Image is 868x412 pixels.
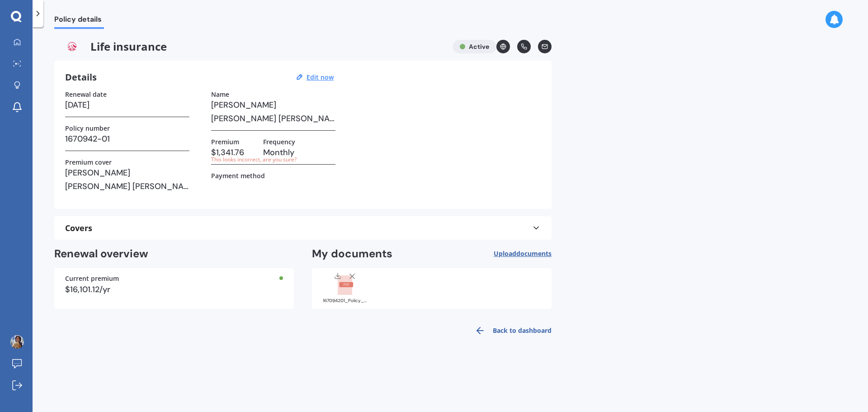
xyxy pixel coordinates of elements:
[211,138,239,146] label: Premium
[307,73,334,81] u: Edit now
[263,138,295,146] label: Frequency
[211,112,335,125] h3: [PERSON_NAME] [PERSON_NAME]
[54,40,90,53] img: AIA.webp
[211,90,229,98] label: Name
[211,98,335,112] h3: [PERSON_NAME]
[65,124,110,132] label: Policy number
[54,247,294,261] h2: Renewal overview
[65,275,283,282] div: Current premium
[65,180,189,193] h3: [PERSON_NAME] [PERSON_NAME]
[65,223,541,232] div: Covers
[65,166,189,180] h3: [PERSON_NAME]
[65,132,189,146] h3: 1670942-01
[516,249,552,258] span: documents
[469,320,552,341] a: Back to dashboard
[54,40,445,53] span: Life insurance
[494,247,552,261] button: Uploaddocuments
[65,285,283,294] div: $16,101.12/yr
[65,158,112,166] label: Premium cover
[211,156,256,164] div: This looks incorrect, are you sure?
[211,172,265,180] label: Payment method
[65,98,189,112] h3: [DATE]
[211,146,256,159] h3: $1,341.76
[54,15,104,27] span: Policy details
[10,335,24,349] img: ACg8ocKcEJQ2bRdUQgC0G4h4Beuk1_DnX7ApSPKLiXFHxHoXYKaI2LyeNg=s96-c
[263,146,335,159] h3: Monthly
[312,247,392,261] h2: My documents
[494,250,552,257] span: Upload
[65,90,107,98] label: Renewal date
[65,71,97,83] h3: Details
[323,298,368,303] div: 167094201_Policy_RiskInfo_10Oct2025_2983378.pdf
[304,73,336,81] button: Edit now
